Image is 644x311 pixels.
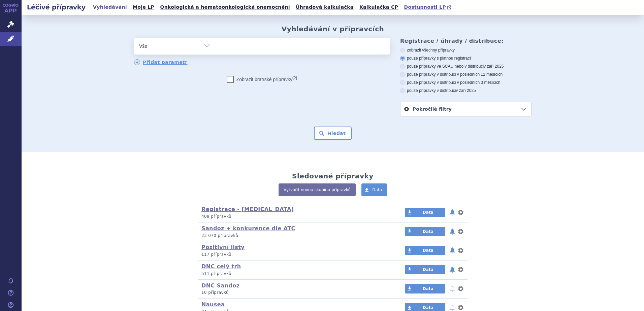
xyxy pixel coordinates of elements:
[449,228,456,236] button: notifikace
[400,38,532,44] h3: Registrace / úhrady / distribuce:
[282,25,384,33] h2: Vyhledávání v přípravcích
[357,3,400,12] a: Kalkulačka CP
[201,225,295,232] a: Sandoz + konkurence dle ATC
[423,267,433,272] span: Data
[456,88,476,93] span: v září 2025
[314,127,352,140] button: Hledat
[22,2,91,12] h2: Léčivé přípravky
[134,59,188,65] a: Přidat parametr
[423,286,433,291] span: Data
[400,56,532,61] label: pouze přípravky s platnou registrací
[449,246,456,254] button: notifikace
[400,88,532,93] label: pouze přípravky v distribuci
[457,285,464,293] button: nastavení
[201,233,238,238] span: 23 070 přípravků
[405,284,445,293] a: Data
[158,3,292,12] a: Onkologická a hematoonkologická onemocnění
[201,252,231,257] span: 117 přípravků
[400,72,532,77] label: pouze přípravky v distribuci v posledních 12 měsících
[484,64,504,69] span: v září 2025
[449,266,456,274] button: notifikace
[372,187,382,192] span: Data
[292,172,374,180] h2: Sledované přípravky
[404,4,446,10] span: Dostupnosti LP
[449,285,456,293] button: notifikace
[423,229,433,234] span: Data
[402,3,455,12] a: Dostupnosti LP
[400,80,532,85] label: pouze přípravky v distribuci v posledních 3 měsících
[449,208,456,216] button: notifikace
[294,3,356,12] a: Úhradová kalkulačka
[405,246,445,255] a: Data
[423,248,433,253] span: Data
[227,76,297,83] label: Zobrazit bratrské přípravky
[201,282,239,289] a: DNC Sandoz
[361,183,387,196] a: Data
[201,290,229,295] span: 10 přípravků
[292,76,297,80] abbr: (?)
[457,266,464,274] button: nastavení
[201,244,245,250] a: Pozitivní listy
[457,208,464,216] button: nastavení
[201,271,231,276] span: 511 přípravků
[201,206,294,212] a: Registrace - [MEDICAL_DATA]
[400,64,532,69] label: pouze přípravky ve SCAU nebo v distribuci
[400,47,532,53] label: zobrazit všechny přípravky
[400,102,531,116] a: Pokročilé filtry
[279,183,356,196] a: Vytvořit novou skupinu přípravků
[423,210,433,215] span: Data
[405,227,445,236] a: Data
[423,305,433,310] span: Data
[91,3,129,12] a: Vyhledávání
[457,228,464,236] button: nastavení
[131,3,156,12] a: Moje LP
[457,246,464,254] button: nastavení
[405,265,445,274] a: Data
[201,301,225,308] a: Nausea
[201,263,241,270] a: DNC celý trh
[201,214,231,219] span: 409 přípravků
[405,208,445,217] a: Data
